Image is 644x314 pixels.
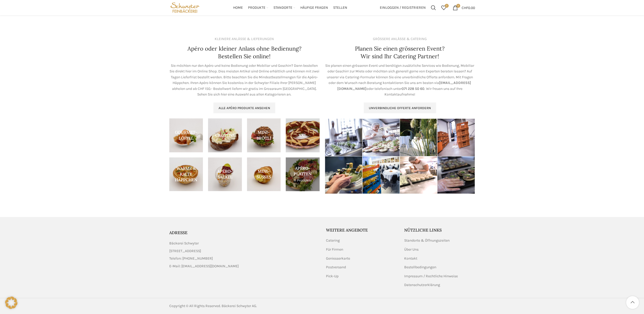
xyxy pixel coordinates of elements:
a: Product category apero-platten [286,157,320,191]
a: Suchen [428,3,439,13]
img: Gourmet-Löffel werden vorbereitet [325,119,362,156]
a: Unverbindliche Offerte anfordern [364,102,436,113]
span: Stellen [333,5,347,10]
img: Mehrgang Dinner [362,156,400,194]
span: Bäckerei Schwyter [169,241,199,246]
img: Mini-Desserts [400,156,437,194]
span: Home [233,5,243,10]
a: Home [233,3,243,13]
span: 071 228 50 60 [402,87,424,91]
a: Alle Apéro Produkte ansehen [213,102,275,113]
a: List item link [169,263,318,269]
span: Einloggen / Registrieren [380,6,426,9]
span: Produkte [248,5,265,10]
bdi: 0.00 [462,5,475,10]
a: Site logo [169,5,201,9]
div: Copyright © All Rights Reserved. Bäckerei Schwyter AG. [169,303,320,309]
img: Professionelle Lieferung [437,119,475,156]
a: Produkte [248,3,268,13]
a: Standorte [273,3,295,13]
a: Product category haeppchen [169,157,203,191]
span: 0 [445,4,449,8]
a: Einloggen / Registrieren [377,3,428,13]
span: Unverbindliche Offerte anfordern [369,106,431,110]
span: [STREET_ADDRESS] [169,248,201,254]
h4: Planen Sie einen grösseren Event? Wir sind Ihr Catering Partner! [355,45,444,61]
h5: Nützliche Links [404,227,475,233]
a: Kontakt [404,256,418,261]
img: Catering-Anlass draussen [400,119,437,156]
img: Mini-Brötli [437,156,475,194]
a: Pick-Up [326,274,339,279]
a: Geniesserkarte [326,256,351,261]
a: Impressum / Rechtliche Hinweise [404,274,458,279]
a: Stellen [333,3,347,13]
a: Für Firmen [326,247,344,252]
a: Catering [326,238,340,243]
a: Product category mini-broetli [247,118,281,152]
div: Main navigation [203,3,377,13]
a: 0 CHF0.00 [450,3,478,13]
span: oder telefonisch unter [366,87,402,91]
a: List item link [169,256,318,261]
span: Häufige Fragen [300,5,328,10]
a: Product category mini-suesses [247,157,281,191]
div: Meine Wunschliste [439,3,449,13]
a: Postversand [326,265,346,270]
a: Häufige Fragen [300,3,328,13]
span: CHF [462,5,468,10]
img: Getränke mit Service [325,156,362,194]
span: [EMAIL_ADDRESS][DOMAIN_NAME] [337,81,471,91]
span: 0 [456,4,460,8]
a: 0 [439,3,449,13]
a: Product category gourmet-loeffel [169,118,203,152]
div: GRÖSSERE ANLÄSSE & CATERING [373,36,427,42]
a: Product category apero-salate [208,157,242,191]
a: Datenschutzerklärung [404,282,441,288]
span: Sie planen einen grösseren Event und benötigen zusätzliche Services wie Bedienung, Mobiliar oder ... [325,63,474,85]
p: Sie möchten nur den Apéro und keine Bedienung oder Mobiliar und Geschirr? Dann bestellen Sie dire... [169,63,320,97]
span: ADRESSE [169,230,187,235]
div: KLEINERE ANLÄSSE & LIEFERUNGEN [215,36,274,42]
a: Standorte & Öffnungszeiten [404,238,450,243]
h4: Apéro oder kleiner Anlass ohne Bedienung? Bestellen Sie online! [187,45,301,61]
a: Product category xxl [286,118,320,152]
a: Bestellbedingungen [404,265,437,270]
a: Scroll to top button [626,296,639,309]
a: Product category crostini [208,118,242,152]
h5: Weitere Angebote [326,227,397,233]
img: Mini-Brötli in der Vorbereitung [362,119,400,156]
a: Über Uns [404,247,419,252]
span: Standorte [273,5,292,10]
span: Alle Apéro Produkte ansehen [219,106,270,110]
